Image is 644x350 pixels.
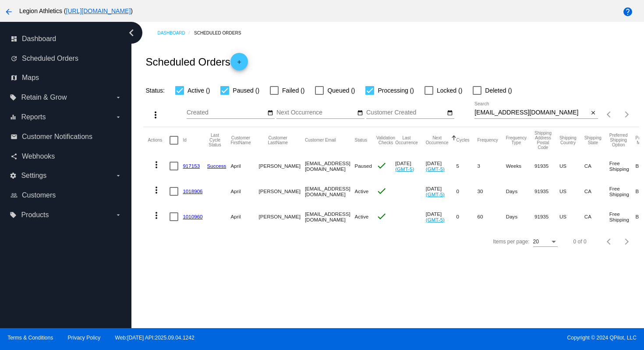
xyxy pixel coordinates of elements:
a: Terms & Conditions [7,335,53,341]
i: chevron_left [124,26,138,40]
mat-cell: [DATE] [395,153,426,179]
span: Reports [21,113,46,121]
mat-icon: more_vert [150,110,161,120]
i: local_offer [10,94,17,101]
mat-cell: 91935 [534,204,559,229]
mat-cell: 3 [478,153,506,179]
mat-cell: 30 [478,179,506,204]
button: Change sorting for Frequency [478,138,498,143]
mat-cell: [DATE] [426,204,456,229]
span: Customer Notifications [22,133,92,141]
span: Retain & Grow [21,94,67,101]
span: Processing () [378,85,414,96]
button: Change sorting for ShippingState [584,135,602,145]
button: Next page [618,106,636,123]
a: 1018906 [183,188,202,194]
i: share [11,153,18,160]
span: Active [355,214,369,219]
mat-cell: Free Shipping [609,153,636,179]
span: Legion Athletics ( ) [19,7,133,14]
mat-icon: date_range [357,110,363,117]
mat-cell: 60 [478,204,506,229]
a: (GMT-5) [426,191,445,197]
mat-cell: Days [506,204,534,229]
input: Customer Created [366,109,445,116]
mat-cell: [PERSON_NAME] [259,204,305,229]
div: Items per page: [493,239,529,245]
mat-cell: CA [584,179,609,204]
mat-cell: 91935 [534,153,559,179]
button: Change sorting for Id [183,138,186,143]
span: Failed () [282,85,304,96]
span: 20 [533,239,539,245]
a: [URL][DOMAIN_NAME] [66,7,131,14]
mat-cell: April [230,179,258,204]
a: share Webhooks [11,149,122,163]
mat-select: Items per page: [533,239,558,245]
span: Scheduled Orders [22,55,78,62]
mat-cell: 0 [456,204,478,229]
a: (GMT-5) [426,217,445,222]
mat-icon: check [376,211,387,222]
mat-cell: [DATE] [426,153,456,179]
button: Change sorting for ShippingCountry [559,135,577,145]
mat-header-cell: Validation Checks [376,127,395,153]
button: Change sorting for ShippingPostcode [534,131,552,150]
mat-cell: US [559,153,584,179]
span: Settings [21,172,46,180]
span: Paused [355,163,372,169]
mat-icon: add [234,59,244,69]
span: Locked () [437,85,462,96]
div: 0 of 0 [573,239,587,245]
span: Active () [188,85,210,96]
span: Products [21,211,49,219]
button: Change sorting for LastOccurrenceUtc [395,135,418,145]
input: Created [187,109,265,116]
button: Previous page [601,233,618,250]
mat-cell: April [230,153,258,179]
a: Success [207,163,226,169]
a: (GMT-5) [395,166,414,172]
button: Change sorting for CustomerEmail [305,138,336,143]
span: Maps [22,74,39,82]
mat-icon: date_range [267,110,273,117]
span: Status: [145,87,165,94]
a: Dashboard [157,26,194,40]
a: dashboard Dashboard [11,32,122,46]
button: Change sorting for FrequencyType [506,135,527,145]
mat-cell: [DATE] [426,179,456,204]
i: arrow_drop_down [115,114,122,121]
button: Clear [589,108,598,118]
mat-cell: Free Shipping [609,204,636,229]
mat-cell: [EMAIL_ADDRESS][DOMAIN_NAME] [305,153,355,179]
i: update [11,55,18,62]
i: arrow_drop_down [115,94,122,101]
i: people_outline [11,192,18,199]
i: map [11,74,18,81]
mat-icon: help [623,7,633,17]
a: update Scheduled Orders [11,52,122,66]
mat-cell: US [559,179,584,204]
a: 1010960 [183,214,202,219]
mat-cell: CA [584,204,609,229]
mat-cell: [EMAIL_ADDRESS][DOMAIN_NAME] [305,204,355,229]
i: arrow_drop_down [115,172,122,179]
mat-cell: Weeks [506,153,534,179]
button: Change sorting for PreferredShippingOption [609,133,628,147]
mat-cell: [EMAIL_ADDRESS][DOMAIN_NAME] [305,179,355,204]
i: arrow_drop_down [115,211,122,218]
a: people_outline Customers [11,188,122,202]
span: Deleted () [485,85,512,96]
span: Customers [22,191,56,199]
button: Change sorting for NextOccurrenceUtc [426,135,449,145]
mat-icon: check [376,160,387,171]
i: local_offer [10,211,17,218]
a: map Maps [11,71,122,85]
span: Dashboard [22,35,56,43]
button: Change sorting for CustomerFirstName [230,135,251,145]
button: Change sorting for Status [355,138,367,143]
mat-icon: date_range [447,110,453,117]
span: Queued () [327,85,355,96]
span: Paused () [233,85,259,96]
a: Privacy Policy [68,335,101,341]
